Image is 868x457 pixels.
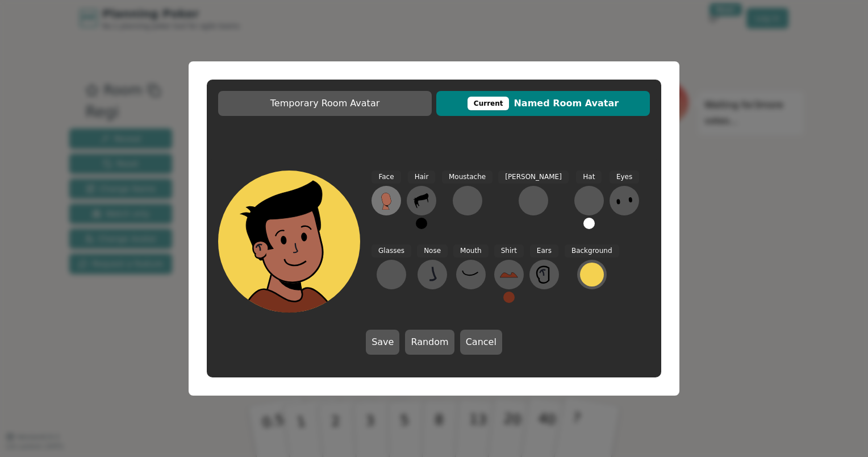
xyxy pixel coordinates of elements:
span: Nose [417,244,448,257]
span: Eyes [610,171,639,184]
div: This avatar will be displayed in dedicated rooms [468,97,510,110]
span: Mouth [453,244,489,257]
span: Ears [530,244,558,257]
span: Hat [576,171,602,184]
span: Shirt [494,244,524,257]
span: Hair [408,171,436,184]
span: Temporary Room Avatar [224,97,426,110]
button: Save [366,330,399,355]
button: Random [405,330,454,355]
span: [PERSON_NAME] [498,171,569,184]
button: Temporary Room Avatar [218,91,432,116]
button: CurrentNamed Room Avatar [436,91,650,116]
span: Glasses [372,244,411,257]
span: Moustache [442,171,493,184]
span: Face [372,171,400,184]
span: Background [565,244,619,257]
button: Cancel [460,330,502,355]
span: Named Room Avatar [442,97,644,110]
